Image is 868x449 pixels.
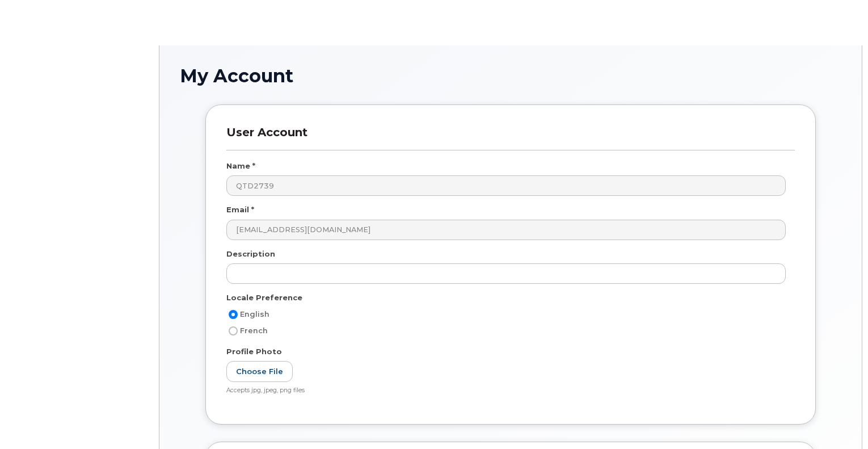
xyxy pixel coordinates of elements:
div: Accepts jpg, jpeg, png files [226,387,786,395]
h3: User Account [226,125,795,150]
span: French [240,326,268,335]
input: French [229,326,238,335]
label: Locale Preference [226,292,302,303]
h1: My Account [180,66,841,86]
span: English [240,310,269,318]
label: Email * [226,204,254,215]
label: Name * [226,161,255,171]
input: English [229,310,238,319]
label: Profile Photo [226,346,282,357]
label: Choose File [226,361,293,382]
label: Description [226,249,275,259]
